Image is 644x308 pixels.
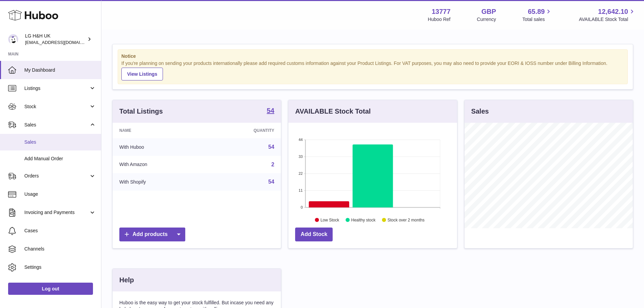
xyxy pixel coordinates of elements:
[113,173,205,191] td: With Shopify
[24,122,89,128] span: Sales
[432,7,451,16] strong: 13777
[268,144,275,150] a: 54
[299,138,303,142] text: 44
[528,7,545,16] span: 65.89
[8,34,18,44] img: veechen@lghnh.co.uk
[24,139,96,145] span: Sales
[24,228,96,234] span: Cases
[271,162,274,167] a: 2
[24,264,96,270] span: Settings
[25,33,86,46] div: LG H&H UK
[481,7,496,16] strong: GBP
[598,7,628,16] span: 12,642.10
[351,217,376,222] text: Healthy stock
[295,228,333,241] a: Add Stock
[299,171,303,175] text: 22
[24,191,96,197] span: Usage
[119,228,185,241] a: Add products
[24,67,96,73] span: My Dashboard
[24,173,89,179] span: Orders
[388,217,425,222] text: Stock over 2 months
[268,179,275,185] a: 54
[205,123,281,138] th: Quantity
[320,217,339,222] text: Low Stock
[24,85,89,92] span: Listings
[121,68,163,80] a: View Listings
[113,156,205,173] td: With Amazon
[121,53,624,60] strong: Notice
[119,276,134,285] h3: Help
[579,7,636,23] a: 12,642.10 AVAILABLE Stock Total
[119,107,163,116] h3: Total Listings
[301,205,303,209] text: 0
[295,107,371,116] h3: AVAILABLE Stock Total
[113,138,205,156] td: With Huboo
[25,40,99,45] span: [EMAIL_ADDRESS][DOMAIN_NAME]
[267,107,274,115] a: 54
[113,123,205,138] th: Name
[299,188,303,192] text: 11
[24,103,89,110] span: Stock
[299,155,303,159] text: 33
[121,60,624,80] div: If you're planning on sending your products internationally please add required customs informati...
[579,16,636,23] span: AVAILABLE Stock Total
[8,283,93,295] a: Log out
[24,156,96,162] span: Add Manual Order
[24,246,96,252] span: Channels
[477,16,496,23] div: Currency
[522,7,552,23] a: 65.89 Total sales
[24,209,89,216] span: Invoicing and Payments
[267,107,274,114] strong: 54
[428,16,451,23] div: Huboo Ref
[471,107,489,116] h3: Sales
[522,16,552,23] span: Total sales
